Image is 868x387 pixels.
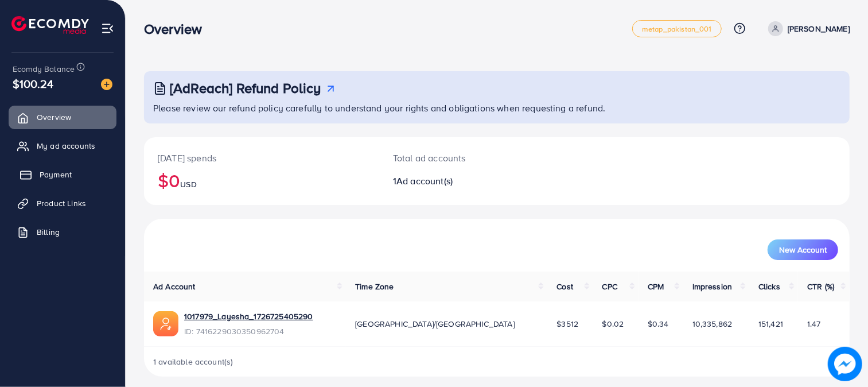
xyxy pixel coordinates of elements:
a: Payment [9,163,116,186]
span: CPC [602,281,617,292]
img: menu [101,22,114,35]
img: image [828,347,862,381]
span: My ad accounts [37,140,95,152]
a: metap_pakistan_001 [632,20,722,37]
span: $0.34 [648,318,669,330]
img: image [101,79,112,90]
span: USD [180,179,196,190]
span: Clicks [758,281,780,292]
a: Overview [9,106,116,129]
span: Ecomdy Balance [13,63,75,75]
span: 1 available account(s) [153,356,233,367]
img: ic-ads-acc.e4c84228.svg [153,311,178,336]
span: Impression [692,281,733,292]
span: $0.02 [602,318,624,330]
span: $3512 [556,318,578,330]
span: New Account [779,246,827,254]
a: My ad accounts [9,134,116,157]
span: metap_pakistan_001 [642,25,712,33]
span: Overview [37,111,71,123]
p: Total ad accounts [393,151,542,165]
span: 151,421 [758,318,783,330]
span: Cost [556,281,573,292]
h2: $0 [158,169,365,191]
h3: [AdReach] Refund Policy [170,80,321,96]
p: Please review our refund policy carefully to understand your rights and obligations when requesti... [153,101,843,115]
img: logo [11,16,89,34]
span: Product Links [37,198,86,209]
h2: 1 [393,176,542,187]
span: Ad Account [153,281,196,292]
h3: Overview [144,21,211,37]
a: [PERSON_NAME] [764,21,850,36]
span: Time Zone [355,281,394,292]
span: $100.24 [13,75,53,92]
span: 1.47 [807,318,821,330]
span: Billing [37,226,60,238]
span: [GEOGRAPHIC_DATA]/[GEOGRAPHIC_DATA] [355,318,515,330]
p: [DATE] spends [158,151,365,165]
p: [PERSON_NAME] [788,22,850,36]
span: Ad account(s) [396,175,453,187]
a: Billing [9,220,116,243]
span: Payment [40,169,72,180]
button: New Account [768,239,838,260]
a: Product Links [9,192,116,215]
span: CPM [648,281,664,292]
span: ID: 7416229030350962704 [184,326,313,337]
span: CTR (%) [807,281,834,292]
a: 1017979_Layesha_1726725405290 [184,311,313,322]
span: 10,335,862 [692,318,733,330]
